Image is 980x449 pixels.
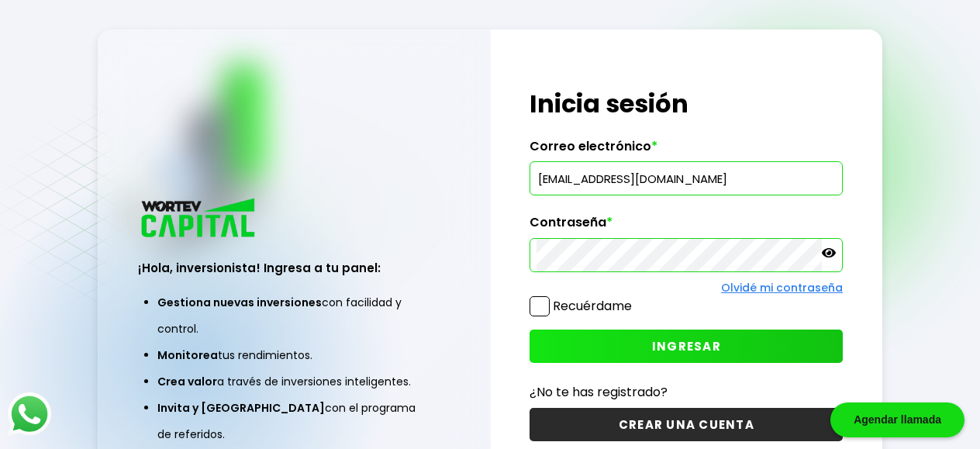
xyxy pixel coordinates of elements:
[530,382,843,402] p: ¿No te has registrado?
[530,382,843,441] a: ¿No te has registrado?CREAR UNA CUENTA
[553,297,632,315] label: Recuérdame
[157,295,322,310] span: Gestiona nuevas inversiones
[530,330,843,363] button: INGRESAR
[157,374,217,389] span: Crea valor
[652,338,721,354] span: INGRESAR
[157,342,432,368] li: tus rendimientos.
[157,400,325,416] span: Invita y [GEOGRAPHIC_DATA]
[157,368,432,395] li: a través de inversiones inteligentes.
[530,85,843,123] h1: Inicia sesión
[530,215,843,238] label: Contraseña
[537,162,836,195] input: hola@wortev.capital
[721,280,843,295] a: Olvidé mi contraseña
[830,402,964,437] div: Agendar llamada
[157,347,218,363] span: Monitorea
[530,408,843,441] button: CREAR UNA CUENTA
[8,392,51,436] img: logos_whatsapp-icon.242b2217.svg
[157,289,432,342] li: con facilidad y control.
[530,139,843,162] label: Correo electrónico
[157,395,432,447] li: con el programa de referidos.
[138,196,261,242] img: logo_wortev_capital
[138,259,451,277] h3: ¡Hola, inversionista! Ingresa a tu panel:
